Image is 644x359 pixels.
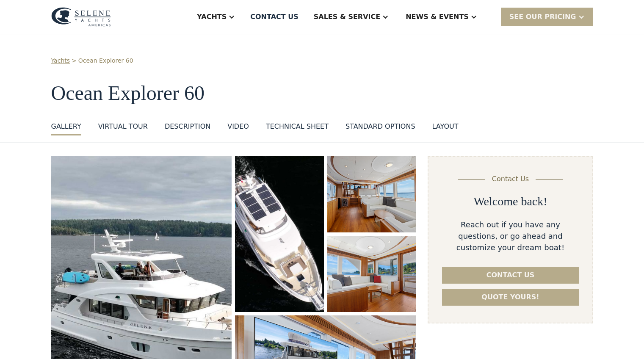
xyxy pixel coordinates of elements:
[345,122,415,132] div: standard options
[51,122,81,135] a: GALLERY
[235,156,323,312] a: open lightbox
[442,289,578,306] a: Quote yours!
[492,174,529,184] div: Contact Us
[98,122,148,132] div: VIRTUAL TOUR
[165,122,210,135] a: DESCRIPTION
[509,12,576,22] div: SEE Our Pricing
[432,122,459,135] a: layout
[51,122,81,132] div: GALLERY
[327,236,416,312] a: open lightbox
[442,219,578,253] div: Reach out if you have any questions, or go ahead and customize your dream boat!
[197,12,227,22] div: Yachts
[266,122,329,135] a: Technical sheet
[51,82,593,105] h1: Ocean Explorer 60
[227,122,249,135] a: VIDEO
[345,122,415,135] a: standard options
[72,56,77,65] div: >
[250,12,299,22] div: Contact US
[51,56,70,65] a: Yachts
[266,122,329,132] div: Technical sheet
[78,56,133,65] a: Ocean Explorer 60
[327,156,416,232] a: open lightbox
[432,122,459,132] div: layout
[51,7,111,27] img: logo
[98,122,148,135] a: VIRTUAL TOUR
[473,194,547,209] h2: Welcome back!
[406,12,469,22] div: News & EVENTS
[442,267,578,284] a: Contact us
[314,12,380,22] div: Sales & Service
[227,122,249,132] div: VIDEO
[165,122,210,132] div: DESCRIPTION
[501,8,593,26] div: SEE Our Pricing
